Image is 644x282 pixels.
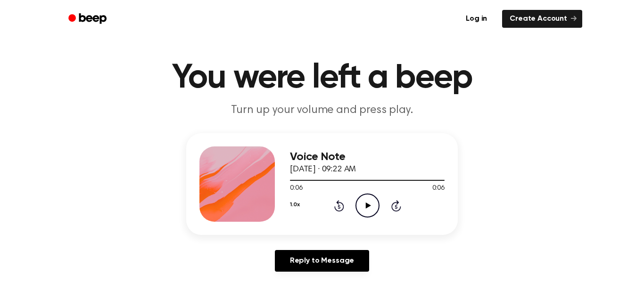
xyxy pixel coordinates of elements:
a: Log in [456,8,496,30]
a: Beep [62,10,115,28]
span: 0:06 [432,184,445,193]
span: [DATE] · 09:22 AM [290,165,356,174]
a: Reply to Message [275,250,369,272]
h3: Voice Note [290,151,445,163]
h1: You were left a beep [81,61,563,95]
span: 0:06 [290,184,302,193]
button: 1.0x [290,197,299,213]
p: Turn up your volume and press play. [141,103,503,118]
a: Create Account [502,10,582,28]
